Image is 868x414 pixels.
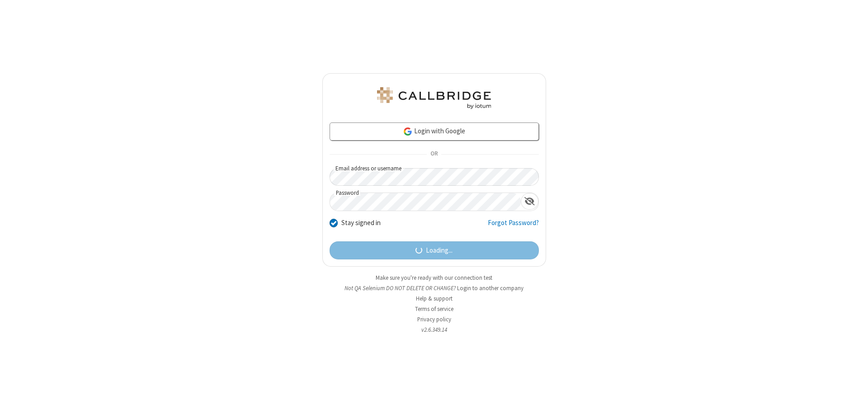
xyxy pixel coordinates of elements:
span: OR [427,148,441,161]
button: Loading... [330,241,539,259]
input: Email address or username [330,168,539,186]
a: Forgot Password? [488,218,539,235]
a: Login with Google [330,122,539,141]
a: Help & support [416,295,453,302]
a: Privacy policy [417,315,451,323]
span: Loading... [426,245,453,256]
img: QA Selenium DO NOT DELETE OR CHANGE [375,87,493,109]
button: Login to another company [457,284,524,292]
label: Stay signed in [341,218,381,228]
li: Not QA Selenium DO NOT DELETE OR CHANGE? [322,284,546,292]
a: Make sure you're ready with our connection test [376,274,492,282]
a: Terms of service [415,305,453,313]
li: v2.6.349.14 [322,325,546,334]
input: Password [330,193,521,211]
img: google-icon.png [403,127,413,136]
div: Show password [521,193,538,210]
